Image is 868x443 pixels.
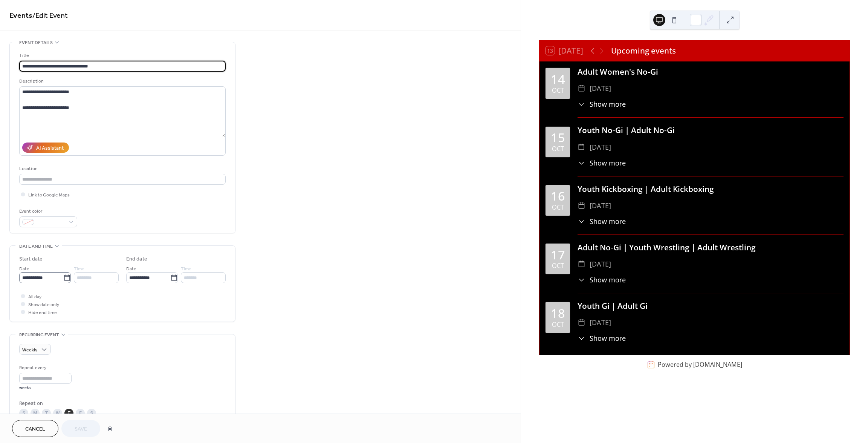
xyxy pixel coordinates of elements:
[590,333,626,343] span: Show more
[578,66,844,78] div: Adult Women's No-Gi
[590,275,626,285] span: Show more
[9,8,32,23] a: Events
[551,190,565,202] div: 16
[87,409,96,418] div: S
[578,216,625,227] button: ​Show more
[19,265,29,273] span: Date
[551,249,565,261] div: 17
[552,322,564,328] div: Oct
[126,255,147,263] div: End date
[578,99,625,109] button: ​Show more
[19,242,53,250] span: Date and time
[578,99,585,109] div: ​
[19,409,28,418] div: S
[19,364,70,372] div: Repeat every
[578,317,585,328] div: ​
[611,45,676,57] div: Upcoming events
[551,132,565,144] div: 15
[578,242,844,253] div: Adult No-Gi | Youth Wrestling | Adult Wrestling
[19,385,72,391] div: weeks
[578,275,585,285] div: ​
[28,191,70,199] span: Link to Google Maps
[590,83,611,94] span: [DATE]
[578,83,585,94] div: ​
[22,346,37,354] span: Weekly
[590,317,611,328] span: [DATE]
[693,361,742,369] a: [DOMAIN_NAME]
[126,265,136,273] span: Date
[42,409,51,418] div: T
[578,200,585,212] div: ​
[578,333,585,343] div: ​
[28,293,41,301] span: All day
[590,158,626,168] span: Show more
[31,409,40,418] div: M
[658,361,742,369] div: Powered by
[19,165,224,173] div: Location
[22,143,69,153] button: AI Assistant
[578,158,585,168] div: ​
[578,300,844,312] div: Youth Gi | Adult Gi
[19,77,224,85] div: Description
[53,409,62,418] div: W
[578,258,585,270] div: ​
[590,99,626,109] span: Show more
[25,425,45,433] span: Cancel
[578,183,844,195] div: Youth Kickboxing | Adult Kickboxing
[552,263,564,269] div: Oct
[19,39,53,47] span: Event details
[19,255,43,263] div: Start date
[578,275,625,285] button: ​Show more
[578,333,625,343] button: ​Show more
[552,146,564,152] div: Oct
[64,409,73,418] div: T
[590,216,626,227] span: Show more
[551,307,565,320] div: 18
[590,200,611,212] span: [DATE]
[12,420,58,437] button: Cancel
[76,409,85,418] div: F
[181,265,191,273] span: Time
[19,52,224,60] div: Title
[36,144,64,152] div: AI Assistant
[19,400,224,408] div: Repeat on
[590,258,611,270] span: [DATE]
[578,216,585,227] div: ​
[19,331,59,339] span: Recurring event
[32,8,68,23] span: / Edit Event
[578,124,844,136] div: Youth No-Gi | Adult No-Gi
[551,73,565,86] div: 14
[28,301,59,309] span: Show date only
[552,87,564,94] div: Oct
[578,141,585,153] div: ​
[74,265,84,273] span: Time
[28,309,57,317] span: Hide end time
[19,207,76,215] div: Event color
[552,204,564,210] div: Oct
[590,141,611,153] span: [DATE]
[578,158,625,168] button: ​Show more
